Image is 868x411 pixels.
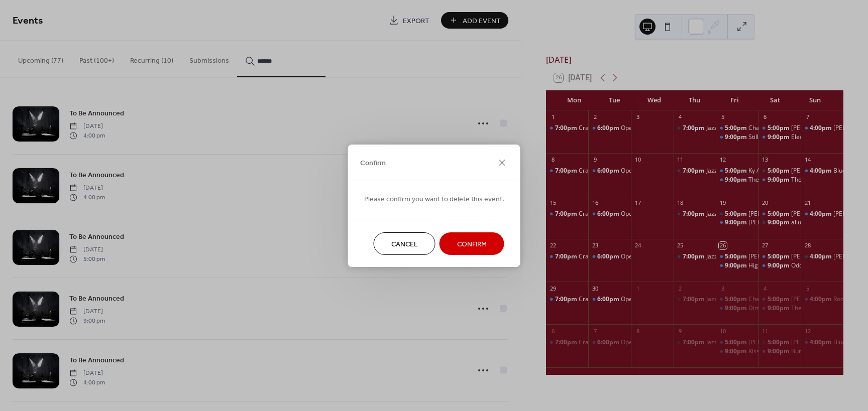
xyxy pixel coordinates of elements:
span: Please confirm you want to delete this event. [364,194,504,204]
span: Confirm [457,239,487,249]
span: Cancel [391,239,418,249]
button: Confirm [440,232,504,255]
button: Cancel [374,232,436,255]
span: Confirm [360,158,386,169]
